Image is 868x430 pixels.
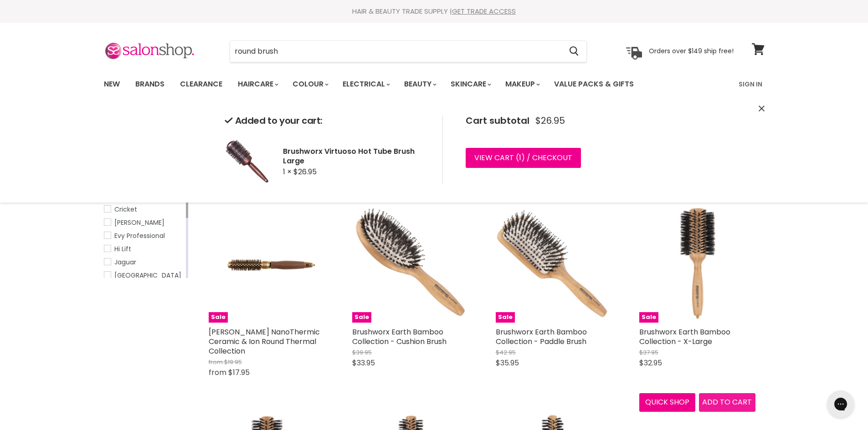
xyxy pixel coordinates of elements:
h2: Brushworx Virtuoso Hot Tube Brush Large [283,147,428,166]
a: Skincare [444,75,497,94]
a: Brushworx Earth Bamboo Collection - Cushion BrushSale [352,207,468,323]
a: Evy Professional [104,231,184,241]
a: Brushworx Earth Bamboo Collection - X-LargeSale [639,207,755,323]
span: from [209,367,226,378]
span: Add to cart [702,397,752,407]
a: Brushworx Earth Bamboo Collection - X-Large [639,327,730,347]
span: Cricket [114,205,137,214]
img: Brushworx Earth Bamboo Collection - X-Large [677,207,718,323]
h2: Added to your cart: [225,116,428,126]
ul: Main menu [97,71,687,97]
button: Add to cart [699,393,755,411]
a: Brushworx Earth Bamboo Collection - Paddle BrushSale [496,207,612,323]
nav: Main [92,71,776,97]
span: Jaguar [114,258,136,267]
span: [GEOGRAPHIC_DATA] [114,271,181,280]
a: Brushworx Earth Bamboo Collection - Paddle Brush [496,327,587,347]
div: HAIR & BEAUTY TRADE SUPPLY | [92,7,776,16]
a: Value Packs & Gifts [547,75,641,94]
span: $26.95 [293,167,317,177]
button: Close [759,104,765,114]
a: Keratin Complex [104,270,184,280]
button: Search [562,41,586,62]
img: Brushworx Earth Bamboo Collection - Cushion Brush [352,208,468,321]
span: Sale [639,312,658,323]
span: Sale [209,312,228,323]
span: Sale [496,312,515,323]
p: Orders over $149 ship free! [649,47,734,55]
a: Jaguar [104,257,184,267]
a: Beauty [397,75,442,94]
img: Olivia Garden NanoThermic Ceramic & Ion Round Thermal Collection [209,245,325,284]
a: Olivia Garden NanoThermic Ceramic & Ion Round Thermal CollectionSale [209,207,325,323]
span: Hi Lift [114,244,131,253]
span: $17.95 [228,367,250,378]
img: Brushworx Virtuoso Hot Tube Brush Large [225,139,270,184]
form: Product [230,40,587,62]
span: from [209,358,223,366]
a: Cricket [104,204,184,214]
a: New [97,75,127,94]
a: Makeup [498,75,545,94]
a: [PERSON_NAME] NanoThermic Ceramic & Ion Round Thermal Collection [209,327,320,356]
span: $42.95 [496,348,516,357]
a: Brands [128,75,171,94]
span: $26.95 [535,116,565,126]
span: Cart subtotal [466,114,529,127]
span: Evy Professional [114,231,165,240]
button: Quick shop [639,393,696,411]
a: View cart (1) / Checkout [466,148,581,168]
span: $19.95 [224,358,242,366]
a: Clearance [173,75,229,94]
span: $32.95 [639,358,662,368]
a: GET TRADE ACCESS [452,6,516,16]
span: 1 [519,152,521,163]
a: Sign In [733,75,768,94]
iframe: Gorgias live chat messenger [822,387,859,421]
a: Denman [104,218,184,228]
a: Colour [286,75,334,94]
a: Electrical [336,75,395,94]
span: $39.95 [352,348,372,357]
span: $33.95 [352,358,375,368]
span: Sale [352,312,371,323]
span: [PERSON_NAME] [114,218,164,227]
span: $37.95 [639,348,658,357]
a: Haircare [231,75,284,94]
a: Hi Lift [104,244,184,254]
span: 1 × [283,167,292,177]
img: Brushworx Earth Bamboo Collection - Paddle Brush [496,209,612,319]
a: Brushworx Earth Bamboo Collection - Cushion Brush [352,327,447,347]
span: $35.95 [496,358,519,368]
input: Search [230,41,562,62]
